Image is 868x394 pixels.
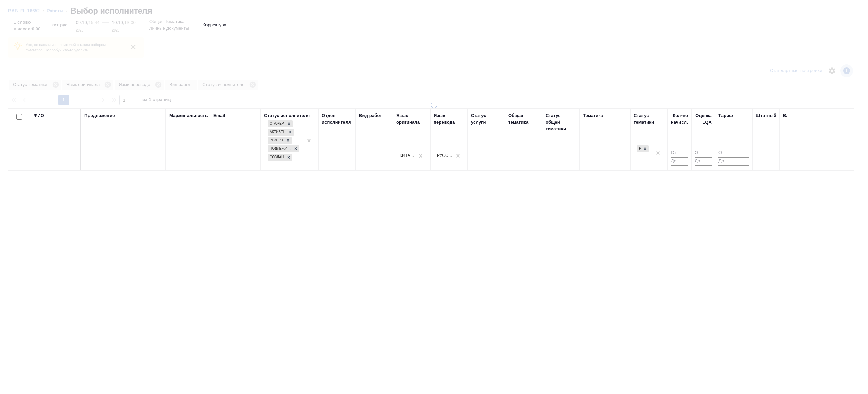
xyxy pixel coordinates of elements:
[546,112,576,132] div: Статус общей тематики
[169,112,208,119] div: Маржинальность
[267,153,293,162] div: Стажер, Активен, Резерв, Подлежит внедрению, Создан
[695,149,712,158] input: От
[264,112,310,119] div: Статус исполнителя
[34,112,44,119] div: ФИО
[671,149,688,158] input: От
[718,149,749,158] input: От
[213,112,225,119] div: Email
[400,153,415,159] div: Китайский
[718,112,733,119] div: Тариф
[718,157,749,166] input: До
[268,154,285,161] div: Создан
[268,145,292,152] div: Подлежит внедрению
[783,112,865,119] div: Взаимодействие и доп. информация
[268,120,285,127] div: Стажер
[434,112,464,126] div: Язык перевода
[756,112,776,119] div: Штатный
[267,128,295,137] div: Стажер, Активен, Резерв, Подлежит внедрению, Создан
[267,120,293,128] div: Стажер, Активен, Резерв, Подлежит внедрению, Создан
[268,137,284,144] div: Резерв
[471,112,501,126] div: Статус услуги
[583,112,603,119] div: Тематика
[268,129,287,136] div: Активен
[634,112,664,126] div: Статус тематики
[636,145,649,153] div: Рекомендован
[671,112,688,126] div: Кол-во начисл.
[671,157,688,166] input: До
[695,157,712,166] input: До
[84,112,115,119] div: Предложение
[267,136,292,145] div: Стажер, Активен, Резерв, Подлежит внедрению, Создан
[396,112,427,126] div: Язык оригинала
[695,112,712,126] div: Оценка LQA
[508,112,539,126] div: Общая тематика
[322,112,352,126] div: Отдел исполнителя
[202,22,226,28] p: Корректура
[637,145,641,152] div: Рекомендован
[359,112,382,119] div: Вид работ
[267,145,300,153] div: Стажер, Активен, Резерв, Подлежит внедрению, Создан
[437,153,453,159] div: Русский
